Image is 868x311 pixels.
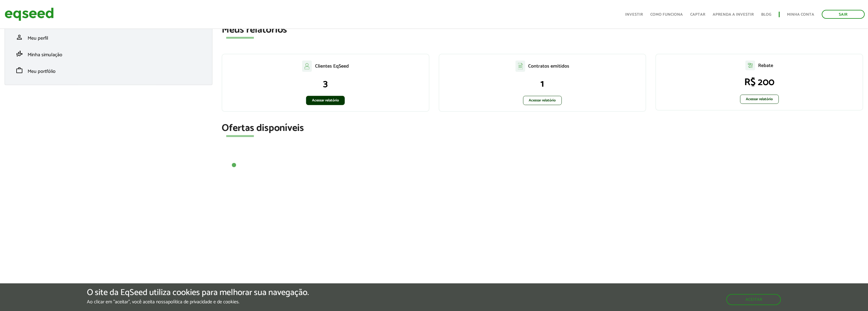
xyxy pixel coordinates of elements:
a: Minha conta [787,13,815,17]
p: 1 [446,78,640,90]
span: Meu perfil [28,34,48,42]
a: Investir [625,13,643,17]
h5: O site da EqSeed utiliza cookies para melhorar sua navegação. [87,288,309,297]
img: agent-relatorio.svg [745,61,755,70]
a: Acessar relatório [523,96,562,105]
a: Captar [691,13,706,17]
button: 1 of 0 [231,162,237,168]
span: Minha simulação [28,51,62,59]
span: Meu portfólio [28,67,56,76]
a: personMeu perfil [13,33,204,41]
h2: Meus relatórios [222,25,863,35]
li: Minha simulação [8,45,209,62]
a: finance_modeMinha simulação [13,50,204,57]
a: Aprenda a investir [713,13,754,17]
h2: Ofertas disponíveis [222,123,863,134]
p: Clientes EqSeed [315,63,349,69]
p: Contratos emitidos [528,63,570,69]
a: Blog [761,13,772,17]
a: Como funciona [651,13,683,17]
p: R$ 200 [662,77,857,88]
button: Aceitar [726,294,781,305]
p: Rebate [758,63,773,69]
img: agent-contratos.svg [516,61,525,72]
a: Acessar relatório [306,96,345,105]
li: Meu perfil [8,29,209,45]
p: Ao clicar em "aceitar", você aceita nossa . [87,299,309,305]
span: work [16,67,23,74]
a: Sair [822,10,865,19]
img: agent-clientes.svg [302,61,312,72]
span: finance_mode [16,50,23,57]
li: Meu portfólio [8,62,209,79]
span: person [16,33,23,41]
a: workMeu portfólio [13,67,204,74]
img: EqSeed [5,6,54,22]
p: 3 [228,78,423,90]
a: Acessar relatório [740,95,779,104]
a: política de privacidade e de cookies [168,300,239,305]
